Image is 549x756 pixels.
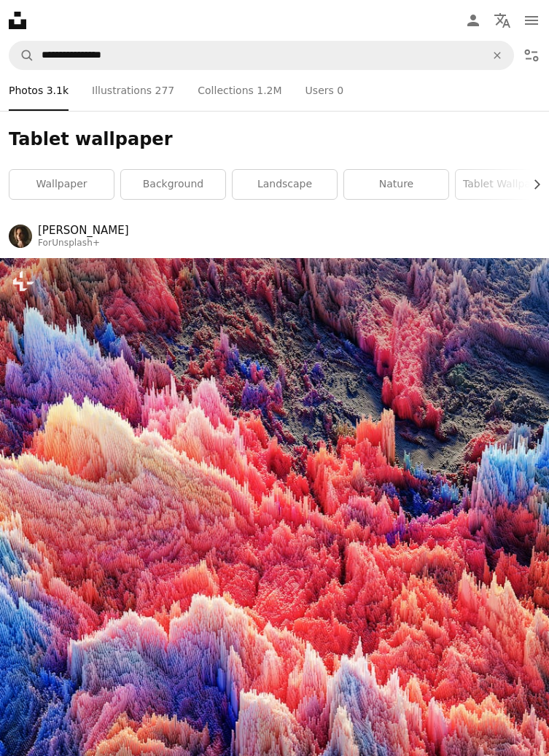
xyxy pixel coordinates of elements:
a: Collections 1.2M [198,70,281,111]
button: Language [488,6,517,35]
a: Home — Unsplash [9,12,26,29]
form: Find visuals sitewide [9,41,514,70]
a: Users 0 [305,70,344,111]
a: wallpaper [9,170,114,199]
a: [PERSON_NAME] [38,223,129,238]
button: Menu [517,6,546,35]
a: background [121,170,225,199]
button: scroll list to the right [523,170,540,199]
button: Search Unsplash [9,42,34,69]
h1: Tablet wallpaper [9,128,540,152]
div: For [38,238,129,249]
img: Go to Alex Shuper's profile [9,225,32,248]
a: Log in / Sign up [459,6,488,35]
a: Unsplash+ [52,238,100,248]
span: 277 [155,82,175,98]
a: nature [344,170,448,199]
button: Filters [517,41,546,70]
span: 0 [337,82,343,98]
a: landscape [233,170,337,199]
button: Clear [481,42,513,69]
span: 1.2M [257,82,281,98]
a: Illustrations 277 [92,70,174,111]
